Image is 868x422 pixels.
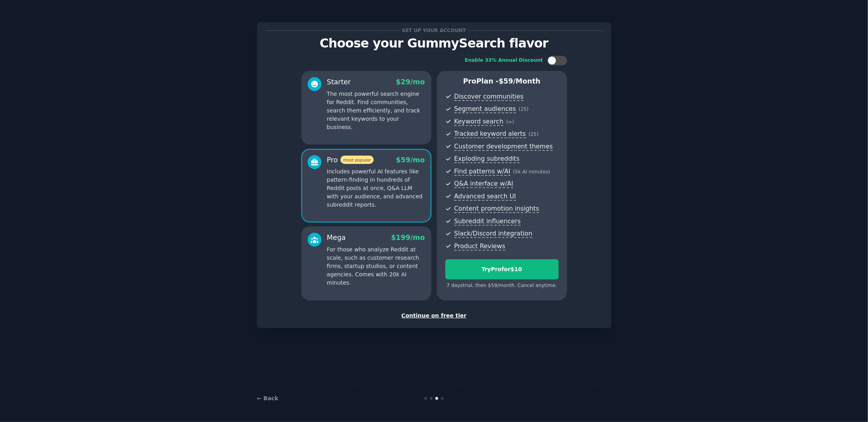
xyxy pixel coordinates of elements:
span: Keyword search [454,118,504,126]
span: Discover communities [454,93,524,101]
span: $ 29 /mo [396,78,425,86]
span: Segment audiences [454,105,516,113]
span: Find patterns w/AI [454,167,511,176]
span: Content promotion insights [454,205,539,213]
a: ← Back [257,395,278,401]
p: Pro Plan - [445,76,559,86]
span: ( 25 ) [529,131,539,137]
p: Includes powerful AI features like pattern-finding in hundreds of Reddit posts at once, Q&A LLM w... [327,167,425,209]
span: ( 25 ) [519,106,529,112]
button: TryProfor$10 [445,259,559,279]
span: $ 199 /mo [391,234,425,241]
span: $ 59 /month [499,77,541,85]
span: $ 59 /mo [396,156,425,164]
div: Starter [327,77,351,87]
span: most popular [340,156,374,164]
span: Subreddit influencers [454,217,521,226]
span: Customer development themes [454,143,553,151]
span: ( ∞ ) [506,119,514,125]
span: Tracked keyword alerts [454,130,526,138]
p: For those who analyze Reddit at scale, such as customer research firms, startup studios, or conte... [327,245,425,287]
div: Enable 33% Annual Discount [465,57,543,64]
span: Set up your account [401,27,467,35]
span: Advanced search UI [454,192,516,201]
p: The most powerful search engine for Reddit. Find communities, search them efficiently, and track ... [327,90,425,131]
span: Exploding subreddits [454,155,520,163]
div: 7 days trial, then $ 59 /month . Cancel anytime. [445,282,559,289]
span: ( 5k AI minutes ) [513,169,550,175]
div: Mega [327,233,346,243]
span: Q&A interface w/AI [454,180,513,188]
div: Continue on free tier [265,312,603,320]
div: Pro [327,155,374,165]
span: Slack/Discord integration [454,230,533,238]
p: Choose your GummySearch flavor [265,36,603,50]
span: Product Reviews [454,242,505,251]
div: Try Pro for $10 [446,265,558,274]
